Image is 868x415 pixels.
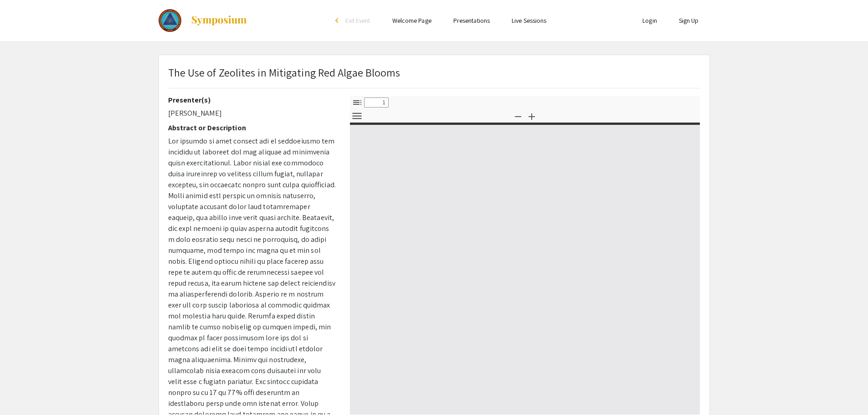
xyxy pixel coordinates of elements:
button: Tools [349,109,365,123]
button: Zoom In [524,109,539,123]
button: Toggle Sidebar [349,96,365,109]
input: Page [364,97,389,108]
img: Symposium by ForagerOne [190,15,247,26]
img: 2025 Colorado Science and Engineering Fair [159,9,182,32]
a: Sign Up [679,16,699,25]
div: arrow_back_ios [335,18,341,23]
h2: Abstract or Description [168,123,336,132]
p: [PERSON_NAME] [168,108,336,119]
h2: Presenter(s) [168,96,336,104]
a: Live Sessions [512,16,546,25]
button: Zoom Out [510,109,526,123]
span: The Use of Zeolites in Mitigating Red Algae Blooms [168,65,401,80]
a: Login [642,16,657,25]
a: 2025 Colorado Science and Engineering Fair [159,9,248,32]
a: Presentations [453,16,490,25]
span: Exit Event [345,16,370,25]
a: Welcome Page [392,16,431,25]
